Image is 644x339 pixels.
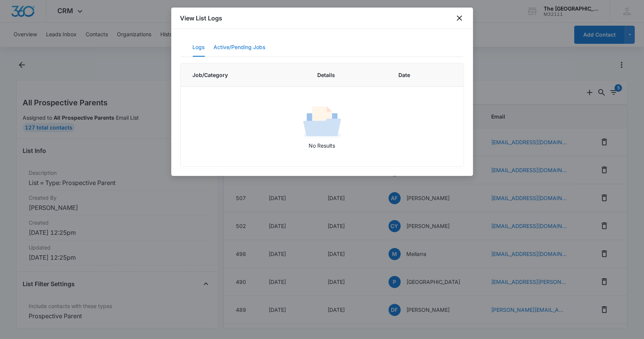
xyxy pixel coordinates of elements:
[214,39,266,57] button: Active/Pending Jobs
[181,142,463,149] p: No Results
[317,71,380,79] span: Details
[455,14,464,23] button: close
[193,71,300,79] span: Job/Category
[398,71,452,79] span: Date
[180,14,223,23] h1: View List Logs
[193,39,205,57] button: Logs
[303,104,341,142] img: No Results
